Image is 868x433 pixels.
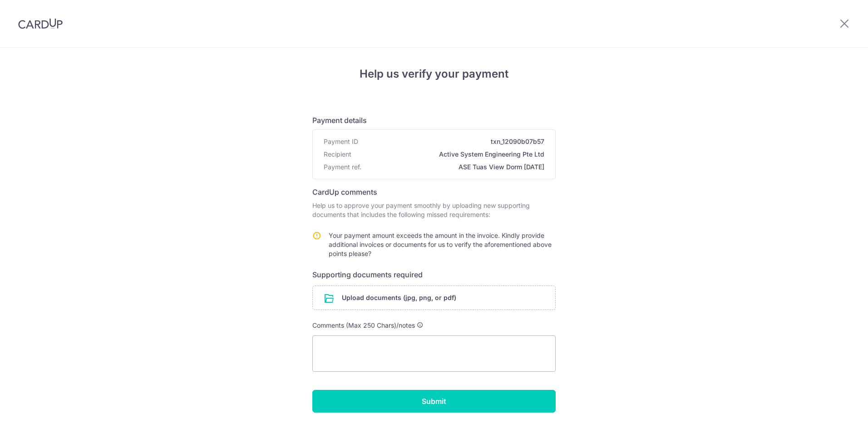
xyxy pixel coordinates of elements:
img: CardUp [18,18,63,29]
input: Submit [312,390,556,413]
span: Your payment amount exceeds the amount in the invoice. Kindly provide additional invoices or docu... [329,231,552,257]
h4: Help us verify your payment [312,66,556,82]
span: Active System Engineering Pte Ltd [355,150,544,159]
span: Comments (Max 250 Chars)/notes [312,321,415,329]
span: ASE Tuas View Dorm [DATE] [365,162,544,172]
span: txn_12090b07b57 [362,137,544,146]
span: Payment ID [324,137,358,146]
span: Payment ref. [324,162,361,172]
span: Recipient [324,150,351,159]
h6: Supporting documents required [312,269,556,280]
p: Help us to approve your payment smoothly by uploading new supporting documents that includes the ... [312,201,556,219]
h6: CardUp comments [312,187,556,197]
h6: Payment details [312,115,556,126]
div: Upload documents (jpg, png, or pdf) [312,285,556,310]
